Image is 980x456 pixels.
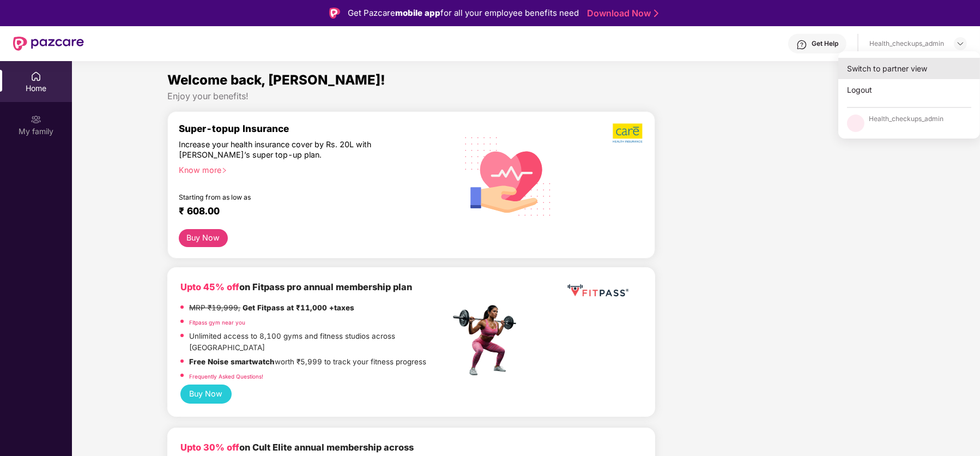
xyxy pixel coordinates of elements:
div: Health_checkups_admin [869,115,943,123]
img: fpp.png [450,302,526,379]
div: Increase your health insurance cover by Rs. 20L with [PERSON_NAME]’s super top-up plan. [179,139,403,160]
div: Logout [838,79,980,100]
div: Starting from as low as [179,193,404,201]
img: fppp.png [565,280,631,301]
img: svg+xml;base64,PHN2ZyB4bWxucz0iaHR0cDovL3d3dy53My5vcmcvMjAwMC9zdmciIHhtbG5zOnhsaW5rPSJodHRwOi8vd3... [456,123,560,229]
button: Buy Now [180,385,232,404]
strong: Free Noise smartwatch [189,357,275,366]
div: Switch to partner view [838,58,980,79]
img: New Pazcare Logo [13,37,84,51]
img: b5dec4f62d2307b9de63beb79f102df3.png [613,123,644,143]
div: ₹ 608.00 [179,205,439,218]
strong: Get Fitpass at ₹11,000 +taxes [243,303,354,312]
img: Stroke [654,8,658,19]
div: Know more [179,165,444,172]
a: Download Now [587,8,655,19]
a: Fitpass gym near you [189,319,245,326]
div: Get Pazcare for all your employee benefits need [348,7,579,20]
p: worth ₹5,999 to track your fitness progress [189,356,426,368]
img: svg+xml;base64,PHN2ZyB3aWR0aD0iMjAiIGhlaWdodD0iMjAiIHZpZXdCb3g9IjAgMCAyMCAyMCIgZmlsbD0ibm9uZSIgeG... [31,114,41,125]
b: on Fitpass pro annual membership plan [180,281,412,292]
a: Frequently Asked Questions! [189,373,263,380]
div: Enjoy your benefits! [167,91,885,102]
span: Welcome back, [PERSON_NAME]! [167,72,385,88]
img: svg+xml;base64,PHN2ZyBpZD0iRHJvcGRvd24tMzJ4MzIiIHhtbG5zPSJodHRwOi8vd3d3LnczLm9yZy8yMDAwL3N2ZyIgd2... [956,39,965,48]
div: Super-topup Insurance [179,123,450,134]
p: Unlimited access to 8,100 gyms and fitness studios across [GEOGRAPHIC_DATA] [189,331,450,353]
del: MRP ₹19,999, [189,303,240,312]
span: right [221,167,227,173]
img: svg+xml;base64,PHN2ZyBpZD0iSGVscC0zMngzMiIgeG1sbnM9Imh0dHA6Ly93d3cudzMub3JnLzIwMDAvc3ZnIiB3aWR0aD... [796,39,807,50]
strong: mobile app [395,8,440,18]
div: Health_checkups_admin [869,39,944,48]
b: Upto 45% off [180,281,239,292]
img: svg+xml;base64,PHN2ZyBpZD0iSG9tZSIgeG1sbnM9Imh0dHA6Ly93d3cudzMub3JnLzIwMDAvc3ZnIiB3aWR0aD0iMjAiIG... [31,71,41,82]
div: Get Help [812,39,838,48]
button: Buy Now [179,229,228,247]
b: Upto 30% off [180,442,239,453]
img: Logo [329,8,340,19]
